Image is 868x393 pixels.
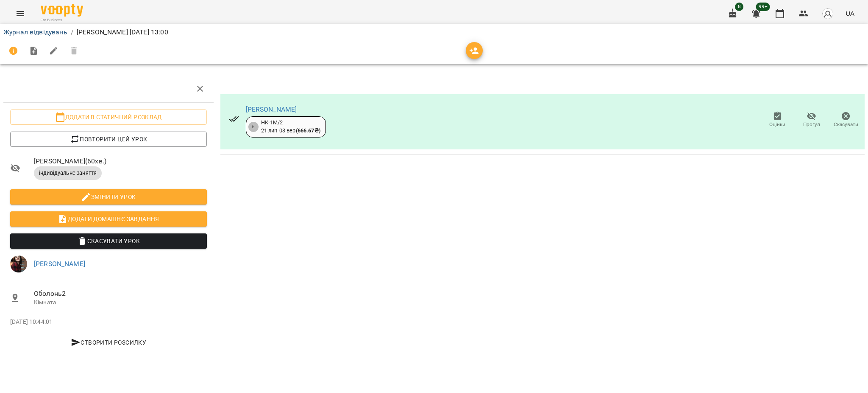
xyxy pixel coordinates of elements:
[803,121,820,128] span: Прогул
[795,108,829,132] button: Прогул
[34,260,85,268] a: [PERSON_NAME]
[248,122,259,132] div: 6
[10,3,31,24] button: Menu
[10,335,207,350] button: Створити розсилку
[17,112,200,122] span: Додати в статичний розклад
[10,233,207,249] button: Скасувати Урок
[3,28,67,36] a: Журнал відвідувань
[17,214,200,224] span: Додати домашнє завдання
[71,27,73,37] li: /
[829,108,863,132] button: Скасувати
[822,8,834,20] img: avatar_s.png
[17,236,200,246] span: Скасувати Урок
[10,132,207,147] button: Повторити цей урок
[10,255,27,272] img: 8ab12a9e1dab37c164f253aaeeec880d.jpeg
[34,289,207,299] span: Оболонь2
[77,27,168,37] p: [PERSON_NAME] [DATE] 13:00
[10,318,207,326] p: [DATE] 10:44:01
[834,121,858,128] span: Скасувати
[10,189,207,205] button: Змінити урок
[34,169,102,177] span: індивідуальне заняття
[296,127,320,134] b: ( 666.67 ₴ )
[842,6,858,21] button: UA
[41,4,83,17] img: Voopty Logo
[10,211,207,227] button: Додати домашнє завдання
[769,121,785,128] span: Оцінки
[41,17,83,23] span: For Business
[735,3,743,11] span: 8
[756,3,770,11] span: 99+
[3,27,865,37] nav: breadcrumb
[846,9,854,18] span: UA
[34,298,207,307] p: Кімната
[34,156,207,166] span: [PERSON_NAME] ( 60 хв. )
[10,109,207,125] button: Додати в статичний розклад
[760,108,795,132] button: Оцінки
[246,105,297,113] a: [PERSON_NAME]
[261,119,320,135] div: НК-1М/2 21 лип - 03 вер
[17,192,200,202] span: Змінити урок
[17,134,200,144] span: Повторити цей урок
[14,337,203,348] span: Створити розсилку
